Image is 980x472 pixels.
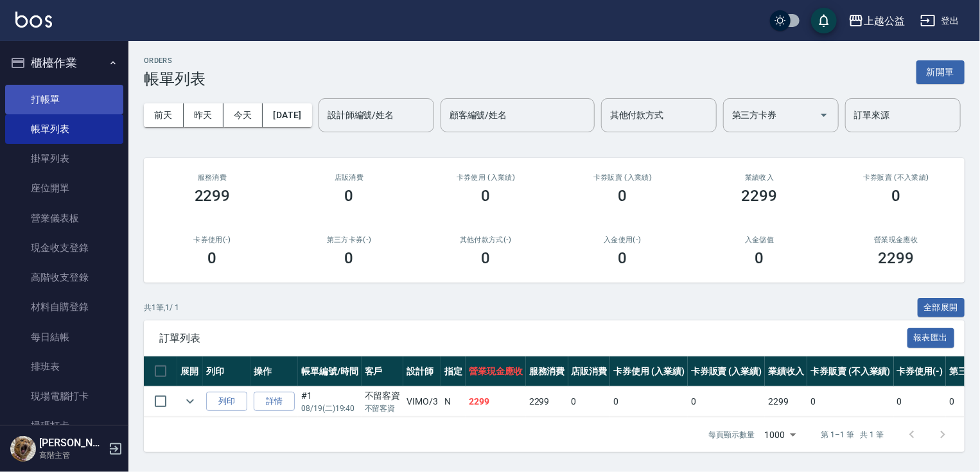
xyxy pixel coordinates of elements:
[814,105,834,125] button: Open
[159,236,265,244] h2: 卡券使用(-)
[843,173,949,182] h2: 卡券販賣 (不入業績)
[362,356,404,387] th: 客戶
[5,114,123,144] a: 帳單列表
[755,249,764,267] h3: 0
[403,387,441,417] td: VIMO /3
[250,356,298,387] th: 操作
[39,450,105,461] p: 高階主管
[177,356,203,387] th: 展開
[5,411,123,441] a: 掃碼打卡
[298,387,362,417] td: #1
[144,57,206,65] h2: ORDERS
[570,236,676,244] h2: 入金使用(-)
[159,173,265,182] h3: 服務消費
[918,298,965,318] button: 全部展開
[526,387,568,417] td: 2299
[708,429,755,441] p: 每頁顯示數量
[879,249,914,267] h3: 2299
[568,387,611,417] td: 0
[807,387,893,417] td: 0
[184,103,223,127] button: 昨天
[894,356,947,387] th: 卡券使用(-)
[760,417,801,452] div: 1000
[433,236,539,244] h2: 其他付款方式(-)
[144,103,184,127] button: 前天
[159,332,907,345] span: 訂單列表
[5,46,123,80] button: 櫃檯作業
[610,387,688,417] td: 0
[843,236,949,244] h2: 營業現金應收
[706,173,812,182] h2: 業績收入
[345,187,354,205] h3: 0
[915,9,965,33] button: 登出
[144,70,206,88] h3: 帳單列表
[180,392,200,411] button: expand row
[482,249,491,267] h3: 0
[618,249,627,267] h3: 0
[864,13,905,29] div: 上越公益
[742,187,778,205] h3: 2299
[5,292,123,322] a: 材料自購登錄
[5,263,123,292] a: 高階收支登錄
[39,437,105,450] h5: [PERSON_NAME]
[365,389,401,403] div: 不留客資
[15,12,52,28] img: Logo
[206,392,247,412] button: 列印
[916,60,965,84] button: 新開單
[688,356,766,387] th: 卡券販賣 (入業績)
[223,103,263,127] button: 今天
[892,187,901,205] h3: 0
[433,173,539,182] h2: 卡券使用 (入業績)
[296,236,402,244] h2: 第三方卡券(-)
[916,66,965,78] a: 新開單
[298,356,362,387] th: 帳單編號/時間
[765,387,807,417] td: 2299
[610,356,688,387] th: 卡券使用 (入業績)
[466,356,526,387] th: 營業現金應收
[203,356,250,387] th: 列印
[811,8,837,33] button: save
[144,302,179,313] p: 共 1 筆, 1 / 1
[195,187,231,205] h3: 2299
[5,233,123,263] a: 現金收支登錄
[5,352,123,381] a: 排班表
[208,249,217,267] h3: 0
[441,356,466,387] th: 指定
[688,387,766,417] td: 0
[618,187,627,205] h3: 0
[706,236,812,244] h2: 入金儲值
[5,173,123,203] a: 座位開單
[765,356,807,387] th: 業績收入
[263,103,311,127] button: [DATE]
[5,381,123,411] a: 現場電腦打卡
[526,356,568,387] th: 服務消費
[907,331,955,344] a: 報表匯出
[907,328,955,348] button: 報表匯出
[296,173,402,182] h2: 店販消費
[365,403,401,414] p: 不留客資
[821,429,884,441] p: 第 1–1 筆 共 1 筆
[5,322,123,352] a: 每日結帳
[5,204,123,233] a: 營業儀表板
[441,387,466,417] td: N
[254,392,295,412] a: 詳情
[301,403,358,414] p: 08/19 (二) 19:40
[5,85,123,114] a: 打帳單
[568,356,611,387] th: 店販消費
[482,187,491,205] h3: 0
[10,436,36,462] img: Person
[466,387,526,417] td: 2299
[894,387,947,417] td: 0
[843,8,910,34] button: 上越公益
[570,173,676,182] h2: 卡券販賣 (入業績)
[5,144,123,173] a: 掛單列表
[345,249,354,267] h3: 0
[403,356,441,387] th: 設計師
[807,356,893,387] th: 卡券販賣 (不入業績)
